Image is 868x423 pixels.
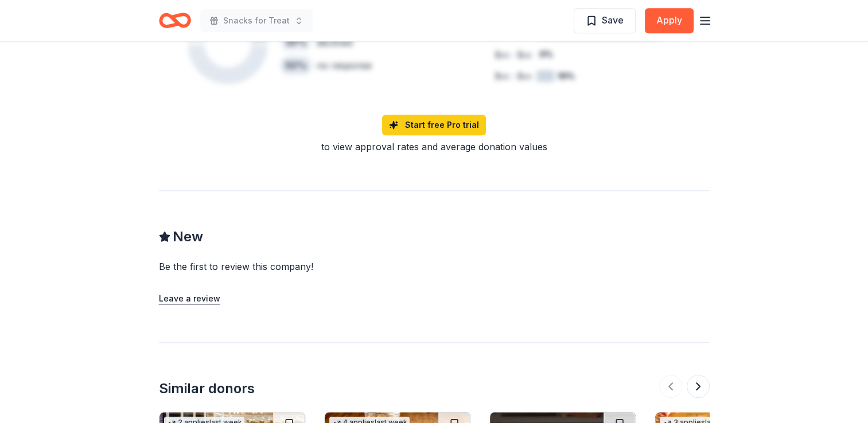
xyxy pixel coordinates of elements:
a: Home [159,7,191,34]
tspan: $xx - $xx [495,71,532,81]
button: Leave a review [159,292,220,305]
tspan: $xx - $xx [495,50,532,60]
span: Snacks for Treat [223,14,290,28]
div: Similar donors [159,379,255,398]
div: no response [317,58,372,72]
div: Be the first to review this company! [159,260,453,273]
button: Snacks for Treat [200,9,313,32]
tspan: 10% [557,70,574,80]
span: Save [602,13,624,28]
div: 30 % [280,33,312,52]
a: Start free Pro trial [382,115,486,135]
span: New [173,228,203,246]
tspan: 0% [539,49,553,59]
div: to view approval rates and average donation values [159,140,710,154]
button: Apply [645,8,694,33]
div: declined [317,36,352,49]
button: Save [574,8,636,33]
div: 50 % [280,56,312,75]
